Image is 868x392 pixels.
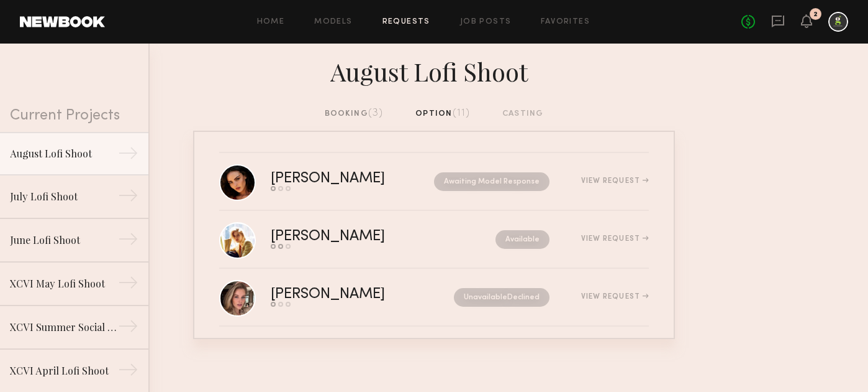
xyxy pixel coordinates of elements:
[434,172,549,191] nb-request-status: Awaiting Model Response
[118,229,138,254] div: →
[454,288,549,307] nb-request-status: Unavailable Declined
[118,360,138,385] div: →
[581,235,649,243] div: View Request
[257,18,285,26] a: Home
[368,108,384,118] span: (3)
[118,185,138,210] div: →
[271,230,440,244] div: [PERSON_NAME]
[118,143,138,168] div: →
[495,230,549,249] nb-request-status: Available
[219,269,649,327] a: [PERSON_NAME]UnavailableDeclinedView Request
[314,18,352,26] a: Models
[10,276,118,291] div: XCVI May Lofi Shoot
[219,211,649,269] a: [PERSON_NAME]AvailableView Request
[219,153,649,211] a: [PERSON_NAME]Awaiting Model ResponseView Request
[541,18,590,26] a: Favorites
[460,18,512,26] a: Job Posts
[382,18,430,26] a: Requests
[10,320,118,335] div: XCVI Summer Social Shoot
[193,54,675,87] div: August Lofi Shoot
[271,172,410,186] div: [PERSON_NAME]
[10,233,118,248] div: June Lofi Shoot
[581,293,649,301] div: View Request
[10,146,118,161] div: August Lofi Shoot
[581,177,649,185] div: View Request
[10,363,118,378] div: XCVI April Lofi Shoot
[10,189,118,204] div: July Lofi Shoot
[118,273,138,297] div: →
[813,11,818,18] div: 2
[118,316,138,341] div: →
[271,287,420,302] div: [PERSON_NAME]
[325,107,384,121] div: booking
